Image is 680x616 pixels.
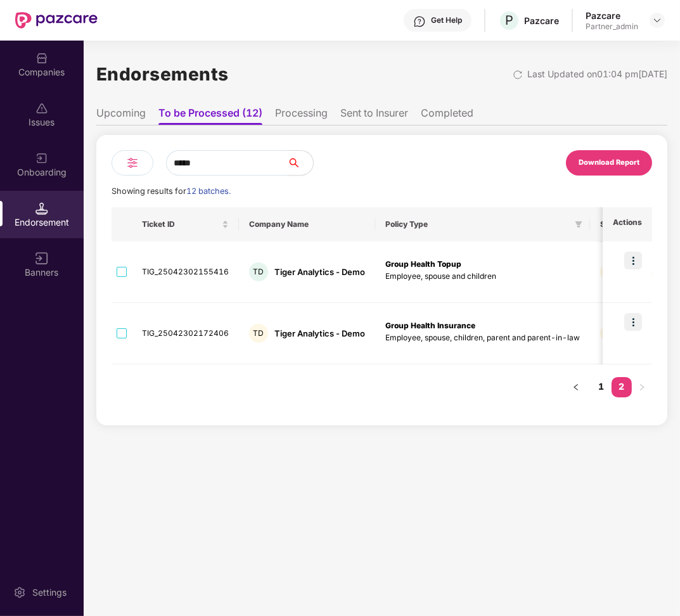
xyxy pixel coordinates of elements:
[632,377,652,397] button: right
[132,241,239,303] td: TIG_25042302155416
[274,266,365,278] div: Tiger Analytics - Demo
[35,52,48,65] img: svg+xml;base64,PHN2ZyBpZD0iQ29tcGFuaWVzIiB4bWxucz0iaHR0cDovL3d3dy53My5vcmcvMjAwMC9zdmciIHdpZHRoPS...
[29,586,70,599] div: Settings
[572,217,585,232] span: filter
[385,271,580,283] p: Employee, spouse and children
[632,377,652,397] li: Next Page
[575,221,582,228] span: filter
[586,10,638,22] div: Pazcare
[638,383,646,391] span: right
[527,67,667,81] div: Last Updated on 01:04 pm[DATE]
[249,262,268,281] div: TD
[566,377,586,397] li: Previous Page
[35,152,48,165] img: svg+xml;base64,PHN2ZyB3aWR0aD0iMjAiIGhlaWdodD0iMjAiIHZpZXdCb3g9IjAgMCAyMCAyMCIgZmlsbD0ibm9uZSIgeG...
[132,207,239,241] th: Ticket ID
[249,324,268,343] div: TD
[603,207,652,241] th: Actions
[15,12,98,29] img: New Pazcare Logo
[513,70,523,80] img: svg+xml;base64,PHN2ZyBpZD0iUmVsb2FkLTMyeDMyIiB4bWxucz0iaHR0cDovL3d3dy53My5vcmcvMjAwMC9zdmciIHdpZH...
[572,383,580,391] span: left
[96,60,229,88] h1: Endorsements
[112,186,231,196] span: Showing results for
[579,157,639,169] div: Download Report
[413,15,426,28] img: svg+xml;base64,PHN2ZyBpZD0iSGVscC0zMngzMiIgeG1sbnM9Imh0dHA6Ly93d3cudzMub3JnLzIwMDAvc3ZnIiB3aWR0aD...
[275,106,328,125] li: Processing
[624,313,642,331] img: icon
[652,15,662,25] img: svg+xml;base64,PHN2ZyBpZD0iRHJvcGRvd24tMzJ4MzIiIHhtbG5zPSJodHRwOi8vd3d3LnczLm9yZy8yMDAwL3N2ZyIgd2...
[421,106,473,125] li: Completed
[385,219,570,229] span: Policy Type
[35,252,48,265] img: svg+xml;base64,PHN2ZyB3aWR0aD0iMTYiIGhlaWdodD0iMTYiIHZpZXdCb3g9IjAgMCAxNiAxNiIgZmlsbD0ibm9uZSIgeG...
[142,219,219,229] span: Ticket ID
[385,332,580,344] p: Employee, spouse, children, parent and parent-in-law
[385,321,475,330] b: Group Health Insurance
[591,377,612,396] a: 1
[591,377,612,397] li: 1
[35,102,48,115] img: svg+xml;base64,PHN2ZyBpZD0iSXNzdWVzX2Rpc2FibGVkIiB4bWxucz0iaHR0cDovL3d3dy53My5vcmcvMjAwMC9zdmciIH...
[158,106,262,125] li: To be Processed (12)
[431,15,462,25] div: Get Help
[505,13,513,28] span: P
[612,377,632,396] a: 2
[96,106,146,125] li: Upcoming
[385,259,461,269] b: Group Health Topup
[287,158,313,168] span: search
[340,106,408,125] li: Sent to Insurer
[239,207,375,241] th: Company Name
[624,252,642,269] img: icon
[274,328,365,340] div: Tiger Analytics - Demo
[612,377,632,397] li: 2
[186,186,231,196] span: 12 batches.
[13,586,26,599] img: svg+xml;base64,PHN2ZyBpZD0iU2V0dGluZy0yMHgyMCIgeG1sbnM9Imh0dHA6Ly93d3cudzMub3JnLzIwMDAvc3ZnIiB3aW...
[125,155,140,170] img: svg+xml;base64,PHN2ZyB4bWxucz0iaHR0cDovL3d3dy53My5vcmcvMjAwMC9zdmciIHdpZHRoPSIyNCIgaGVpZ2h0PSIyNC...
[132,303,239,364] td: TIG_25042302172406
[287,150,314,176] button: search
[524,15,559,27] div: Pazcare
[35,202,48,215] img: svg+xml;base64,PHN2ZyB3aWR0aD0iMTQuNSIgaGVpZ2h0PSIxNC41IiB2aWV3Qm94PSIwIDAgMTYgMTYiIGZpbGw9Im5vbm...
[566,377,586,397] button: left
[586,22,638,32] div: Partner_admin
